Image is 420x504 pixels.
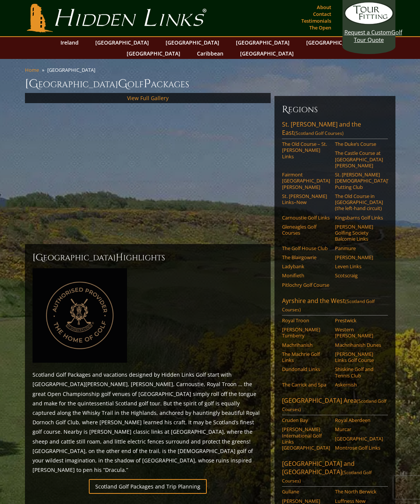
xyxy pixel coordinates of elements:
span: P [144,76,151,91]
a: [GEOGRAPHIC_DATA] [162,37,223,48]
a: Caribbean [193,48,227,59]
a: Kingsbarns Golf Links [335,215,383,221]
a: The Carrick and Spa [282,382,330,388]
a: [GEOGRAPHIC_DATA] [302,37,364,48]
a: [GEOGRAPHIC_DATA] [91,37,153,48]
a: Murcar [335,426,383,432]
a: [PERSON_NAME] [282,498,330,504]
span: (Scotland Golf Courses) [282,398,386,413]
li: [GEOGRAPHIC_DATA] [47,66,98,73]
h2: [GEOGRAPHIC_DATA] ighlights [33,252,263,264]
a: Montrose Golf Links [335,445,383,451]
a: Scotscraig [335,272,383,278]
a: Monifieth [282,272,330,278]
a: Scotland Golf Packages and Trip Planning [89,479,207,494]
a: Royal Troon [282,317,330,323]
a: Testimonials [299,15,333,26]
a: St. [PERSON_NAME] Links–New [282,193,330,206]
span: H [116,252,123,264]
a: Gullane [282,489,330,495]
a: Luffness New [335,498,383,504]
a: The Old Course – St. [PERSON_NAME] Links [282,141,330,159]
a: Shiskine Golf and Tennis Club [335,366,383,379]
h1: [GEOGRAPHIC_DATA] olf ackages [25,76,395,91]
a: [PERSON_NAME] Turnberry [282,326,330,339]
span: (Scotland Golf Courses) [294,130,344,136]
h6: Regions [282,104,388,116]
a: Ladybank [282,263,330,269]
a: [PERSON_NAME] Golfing Society Balcomie Links [335,224,383,242]
a: [PERSON_NAME] Links Golf Course [335,351,383,363]
a: About [315,2,333,12]
a: [GEOGRAPHIC_DATA] Area(Scotland Golf Courses) [282,396,388,415]
a: Ireland [57,37,82,48]
span: G [118,76,127,91]
a: Machrihanish [282,342,330,348]
a: St. [PERSON_NAME] and the East(Scotland Golf Courses) [282,120,388,139]
a: The Duke’s Course [335,141,383,147]
a: Askernish [335,382,383,388]
span: Request a Custom [344,28,391,36]
a: Request a CustomGolf Tour Quote [344,2,394,43]
a: Leven Links [335,263,383,269]
a: Carnoustie Golf Links [282,215,330,221]
a: View Full Gallery [127,94,169,102]
a: [PERSON_NAME] International Golf Links [GEOGRAPHIC_DATA] [282,426,330,451]
a: Gleneagles Golf Courses [282,224,330,236]
a: [PERSON_NAME] [335,254,383,260]
a: [GEOGRAPHIC_DATA] [232,37,293,48]
a: The Machrie Golf Links [282,351,330,363]
a: [GEOGRAPHIC_DATA] [123,48,184,59]
a: St. [PERSON_NAME] [DEMOGRAPHIC_DATA]’ Putting Club [335,172,383,190]
a: Prestwick [335,317,383,323]
a: [GEOGRAPHIC_DATA] and [GEOGRAPHIC_DATA](Scotland Golf Courses) [282,459,388,487]
span: (Scotland Golf Courses) [282,298,375,313]
p: Scotland Golf Packages and vacations designed by Hidden Links Golf start with [GEOGRAPHIC_DATA][P... [33,370,263,475]
a: Pitlochry Golf Course [282,282,330,288]
a: Machrihanish Dunes [335,342,383,348]
a: Contact [311,9,333,19]
a: Western [PERSON_NAME] [335,326,383,339]
a: [GEOGRAPHIC_DATA] [335,436,383,442]
a: The Old Course in [GEOGRAPHIC_DATA] (the left-hand circuit) [335,193,383,212]
a: Ayrshire and the West(Scotland Golf Courses) [282,297,388,315]
a: Fairmont [GEOGRAPHIC_DATA][PERSON_NAME] [282,172,330,190]
a: Home [25,66,39,73]
a: The Blairgowrie [282,254,330,260]
a: Panmure [335,245,383,251]
span: (Scotland Golf Courses) [282,469,372,484]
a: Cruden Bay [282,417,330,423]
a: The North Berwick [335,489,383,495]
a: Royal Aberdeen [335,417,383,423]
a: Dundonald Links [282,366,330,372]
a: The Golf House Club [282,245,330,251]
a: [GEOGRAPHIC_DATA] [236,48,298,59]
a: The Open [307,22,333,33]
a: The Castle Course at [GEOGRAPHIC_DATA][PERSON_NAME] [335,150,383,169]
